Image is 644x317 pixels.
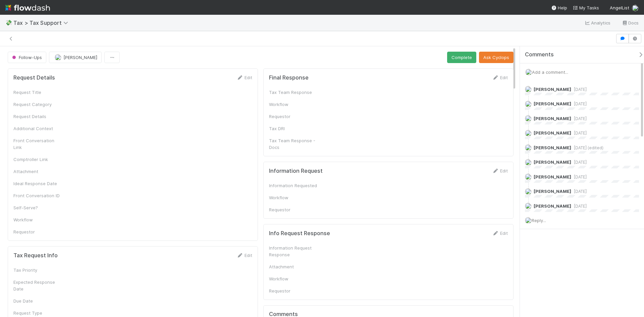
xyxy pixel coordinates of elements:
[269,168,323,174] h5: Information Request
[632,5,639,11] img: avatar_e41e7ae5-e7d9-4d8d-9f56-31b0d7a2f4fd.png
[525,188,532,195] img: avatar_f2899df2-d2b9-483b-a052-ca3b1db2e5e2.png
[269,89,319,96] div: Tax Team Response
[269,182,319,189] div: Information Requested
[269,263,319,270] div: Attachment
[525,69,532,75] img: avatar_e41e7ae5-e7d9-4d8d-9f56-31b0d7a2f4fd.png
[534,203,571,209] span: [PERSON_NAME]
[236,253,252,258] a: Edit
[5,20,12,25] span: 💸
[13,89,64,96] div: Request Title
[13,125,64,132] div: Additional Context
[571,130,587,136] span: [DATE]
[573,4,599,11] a: My Tasks
[622,19,639,27] a: Docs
[269,287,319,294] div: Requestor
[13,180,64,187] div: Ideal Response Date
[13,298,64,304] div: Due Date
[525,86,532,93] img: avatar_f2899df2-d2b9-483b-a052-ca3b1db2e5e2.png
[13,137,64,151] div: Front Conversation Link
[63,55,97,60] span: [PERSON_NAME]
[13,216,64,223] div: Workflow
[534,145,571,150] span: [PERSON_NAME]
[571,101,587,106] span: [DATE]
[534,189,571,194] span: [PERSON_NAME]
[532,218,546,223] span: Reply...
[13,204,64,211] div: Self-Serve?
[492,230,508,236] a: Edit
[13,74,55,81] h5: Request Details
[571,189,587,194] span: [DATE]
[269,194,319,201] div: Workflow
[551,4,567,11] div: Help
[479,52,514,63] button: Ask Cyclops
[525,159,532,166] img: avatar_e41e7ae5-e7d9-4d8d-9f56-31b0d7a2f4fd.png
[49,52,102,63] button: [PERSON_NAME]
[269,113,319,120] div: Requestor
[525,115,532,122] img: avatar_f2899df2-d2b9-483b-a052-ca3b1db2e5e2.png
[610,5,629,10] span: AngelList
[492,75,508,80] a: Edit
[571,204,587,209] span: [DATE]
[269,275,319,282] div: Workflow
[534,174,571,179] span: [PERSON_NAME]
[571,145,603,150] span: [DATE] (edited)
[13,252,58,259] h5: Tax Request Info
[269,125,319,132] div: Tax DRI
[13,310,64,316] div: Request Type
[447,52,476,63] button: Complete
[5,2,50,13] img: logo-inverted-e16ddd16eac7371096b0.svg
[534,159,571,165] span: [PERSON_NAME]
[525,173,532,180] img: avatar_66854b90-094e-431f-b713-6ac88429a2b8.png
[269,206,319,213] div: Requestor
[13,228,64,235] div: Requestor
[236,75,252,80] a: Edit
[11,55,42,60] span: Follow-Ups
[13,19,71,26] span: Tax > Tax Support
[13,113,64,120] div: Request Details
[525,217,532,224] img: avatar_e41e7ae5-e7d9-4d8d-9f56-31b0d7a2f4fd.png
[532,69,568,75] span: Add a comment...
[13,279,64,292] div: Expected Response Date
[534,101,571,106] span: [PERSON_NAME]
[269,245,319,258] div: Information Request Response
[13,156,64,163] div: Comptroller Link
[269,230,330,237] h5: Info Request Response
[571,87,587,92] span: [DATE]
[525,203,532,209] img: avatar_e41e7ae5-e7d9-4d8d-9f56-31b0d7a2f4fd.png
[525,130,532,137] img: avatar_f2899df2-d2b9-483b-a052-ca3b1db2e5e2.png
[13,168,64,175] div: Attachment
[269,137,319,151] div: Tax Team Response - Docs
[8,52,46,63] button: Follow-Ups
[525,51,554,58] span: Comments
[55,54,61,61] img: avatar_e41e7ae5-e7d9-4d8d-9f56-31b0d7a2f4fd.png
[571,160,587,165] span: [DATE]
[13,192,64,199] div: Front Conversation ID
[13,101,64,108] div: Request Category
[269,74,309,81] h5: Final Response
[534,130,571,136] span: [PERSON_NAME]
[269,101,319,108] div: Workflow
[492,168,508,173] a: Edit
[571,116,587,121] span: [DATE]
[534,116,571,121] span: [PERSON_NAME]
[584,19,611,27] a: Analytics
[525,101,532,107] img: avatar_f2899df2-d2b9-483b-a052-ca3b1db2e5e2.png
[534,87,571,92] span: [PERSON_NAME]
[13,267,64,273] div: Tax Priority
[571,174,587,179] span: [DATE]
[573,5,599,10] span: My Tasks
[525,144,532,151] img: avatar_66854b90-094e-431f-b713-6ac88429a2b8.png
